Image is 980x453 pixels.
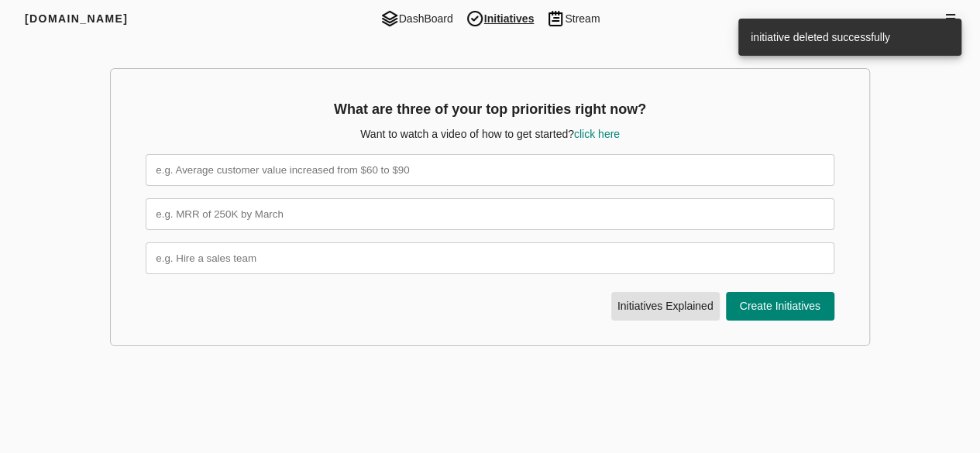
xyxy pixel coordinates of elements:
[146,242,834,274] input: e.g. Hire a sales team
[146,100,834,120] h3: What are three of your top priorities right now?
[25,12,128,25] span: [DOMAIN_NAME]
[611,292,720,321] a: Initiatives Explained
[546,9,565,28] img: stream.png
[751,31,890,43] span: initiative deleted successfully
[374,9,459,28] span: DashBoard
[146,126,834,142] p: Want to watch a video of how to get started?
[459,9,541,28] span: Initiatives
[146,154,834,186] input: e.g. Average customer value increased from $60 to $90
[731,297,829,316] span: Create Initiatives
[726,292,834,321] button: Create Initiatives
[466,9,484,28] img: tic.png
[146,198,834,230] input: e.g. MRR of 250K by March
[540,9,606,28] span: Stream
[616,297,714,316] span: Initiative s Explained
[574,128,620,140] a: click here
[380,9,399,28] img: dashboard.png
